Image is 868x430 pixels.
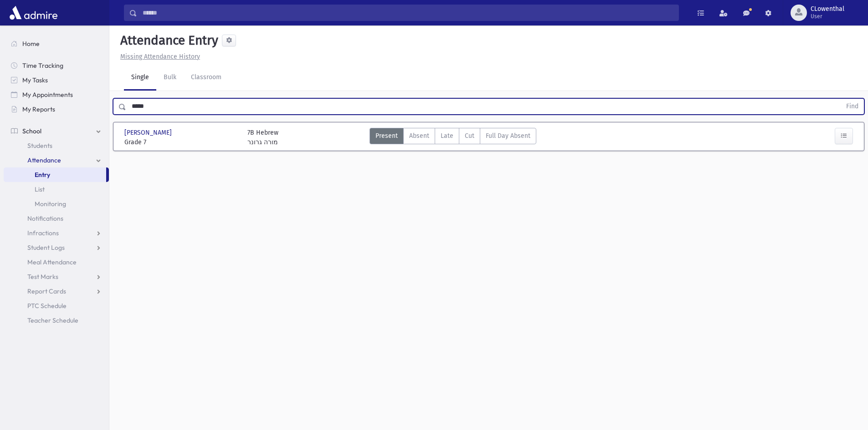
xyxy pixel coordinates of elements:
span: CLowenthal [811,5,844,13]
a: Time Tracking [4,58,109,73]
a: Notifications [4,211,109,226]
span: Test Marks [27,273,58,281]
a: PTC Schedule [4,298,109,313]
a: School [4,124,109,138]
span: Time Tracking [22,61,63,70]
span: School [22,127,41,135]
span: Students [27,142,52,150]
span: Cut [465,131,474,141]
a: Classroom [184,65,229,91]
div: AttTypes [370,128,536,147]
a: Students [4,138,109,153]
a: Attendance [4,153,109,167]
span: Student Logs [27,243,65,252]
a: My Reports [4,102,109,116]
u: Missing Attendance History [120,53,200,61]
a: Home [4,36,109,51]
span: My Appointments [22,91,73,99]
a: Report Cards [4,284,109,298]
span: List [35,185,45,193]
a: Teacher Schedule [4,313,109,328]
span: Grade 7 [124,137,238,147]
span: Entry [35,171,50,179]
a: Infractions [4,226,109,240]
a: Single [124,65,156,91]
a: My Appointments [4,87,109,102]
span: Full Day Absent [486,131,530,141]
span: Meal Attendance [27,258,77,266]
span: My Tasks [22,76,48,84]
span: Late [441,131,453,141]
span: Home [22,40,40,48]
span: Monitoring [35,200,66,208]
a: Entry [4,167,106,182]
a: Meal Attendance [4,255,109,269]
input: Search [137,5,678,21]
a: List [4,182,109,197]
a: Student Logs [4,240,109,255]
span: My Reports [22,105,55,113]
h5: Attendance Entry [117,33,218,48]
span: User [811,13,844,20]
span: Infractions [27,229,59,237]
img: AdmirePro [7,4,60,22]
a: My Tasks [4,73,109,87]
span: [PERSON_NAME] [124,128,174,137]
span: Attendance [27,156,61,164]
a: Bulk [156,65,184,91]
span: Report Cards [27,287,66,295]
a: Test Marks [4,269,109,284]
a: Monitoring [4,197,109,211]
span: Teacher Schedule [27,316,78,324]
div: 7B Hebrew מורה גרונר [247,128,278,147]
button: Find [841,99,864,114]
span: Present [375,131,398,141]
a: Missing Attendance History [117,53,200,61]
span: Notifications [27,214,63,223]
span: Absent [409,131,429,141]
span: PTC Schedule [27,302,67,310]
